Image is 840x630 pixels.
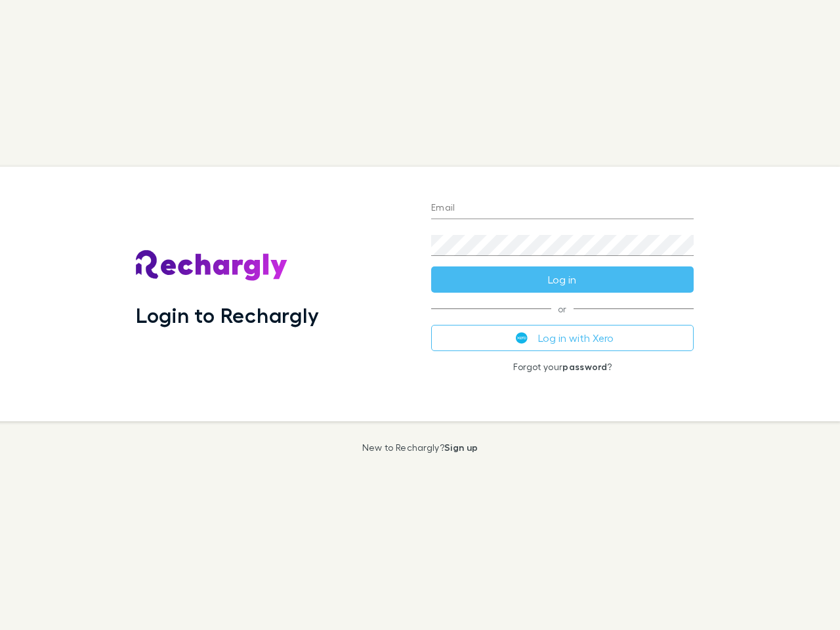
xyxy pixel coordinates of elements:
a: Sign up [444,442,478,453]
button: Log in with Xero [431,325,694,351]
p: New to Rechargly? [362,442,478,453]
h1: Login to Rechargly [136,303,319,327]
button: Log in [431,266,694,293]
img: Xero's logo [516,332,528,344]
p: Forgot your ? [431,362,694,372]
span: or [431,308,694,309]
img: Rechargly's Logo [136,250,288,282]
a: password [562,361,607,372]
